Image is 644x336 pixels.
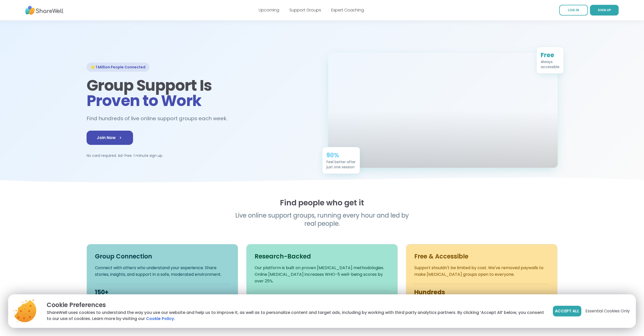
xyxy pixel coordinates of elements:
[289,7,321,13] a: Support Groups
[541,51,559,59] div: Free
[414,252,549,261] h3: Free & Accessible
[598,8,611,12] span: SIGN UP
[95,265,230,278] p: Connect with others who understand your experience. Share stories, insights, and support in a saf...
[259,7,279,13] a: Upcoming
[87,153,316,158] p: No card required. Ad-free. 1 minute sign up.
[555,308,579,314] span: Accept All
[559,5,588,16] a: LOG IN
[414,288,549,296] div: Hundreds
[95,288,230,296] div: 150+
[87,78,316,108] h1: Group Support Is
[255,252,389,261] h3: Research-Backed
[414,265,549,278] p: Support shouldn't be limited by cost. We've removed paywalls to make [MEDICAL_DATA] groups open t...
[225,211,420,228] p: Live online support groups, running every hour and led by real people.
[331,7,364,13] a: Expert Coaching
[590,5,619,16] a: SIGN UP
[541,59,559,69] div: Always accessible
[87,131,133,145] a: Join Now
[87,198,558,207] h2: Find people who get it
[25,3,63,17] img: ShareWell Nav Logo
[585,308,630,314] span: Essential Cookies Only
[47,300,545,310] p: Cookie Preferences
[146,316,175,322] a: Cookie Policy.
[326,151,356,159] div: 90%
[87,114,233,123] h2: Find hundreds of live online support groups each week.
[87,90,202,111] span: Proven to Work
[47,310,545,322] p: ShareWell uses cookies to understand the way you use our website and help us to improve it, as we...
[326,159,356,170] div: Feel better after just one session
[95,252,230,261] h3: Group Connection
[97,135,123,141] span: Join Now
[255,265,389,284] p: Our platform is built on proven [MEDICAL_DATA] methodologies. Online [MEDICAL_DATA] increases WHO...
[568,8,579,12] span: LOG IN
[87,63,150,72] div: 🌟 1 Million People Connected
[553,306,581,316] button: Accept All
